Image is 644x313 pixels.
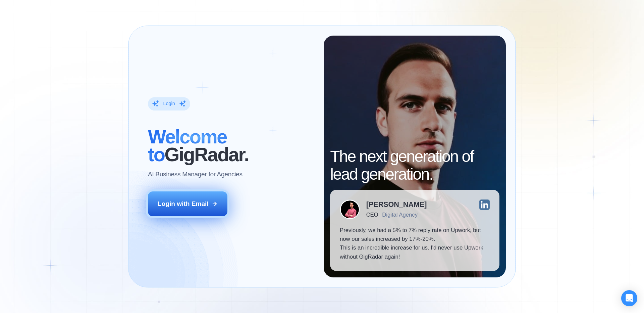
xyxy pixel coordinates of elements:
span: Welcome to [148,126,227,165]
h2: The next generation of lead generation. [330,148,499,183]
h2: ‍ GigRadar. [148,128,314,164]
p: AI Business Manager for Agencies [148,170,243,179]
div: Login with Email [158,199,209,208]
div: Open Intercom Messenger [621,290,637,306]
div: Digital Agency [382,212,418,218]
div: CEO [366,212,378,218]
p: Previously, we had a 5% to 7% reply rate on Upwork, but now our sales increased by 17%-20%. This ... [340,226,490,262]
button: Login with Email [148,191,228,216]
div: Login [163,100,175,107]
div: [PERSON_NAME] [366,201,427,208]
